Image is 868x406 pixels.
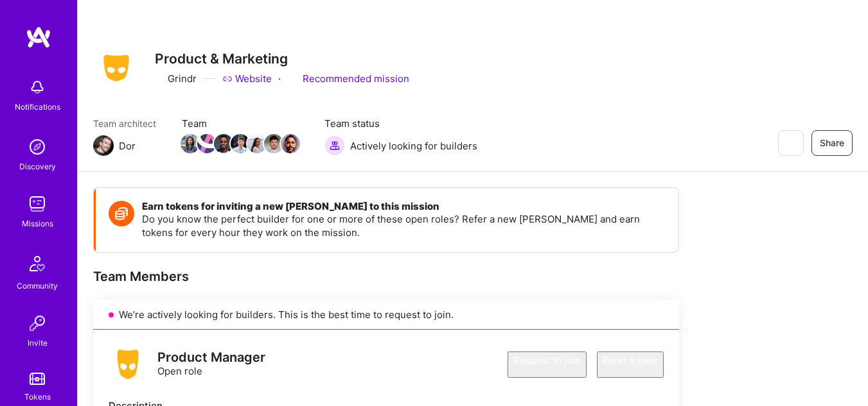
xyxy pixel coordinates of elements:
span: Team architect [93,117,156,130]
img: Company Logo [93,51,139,85]
a: Website [222,72,272,85]
div: Missions [22,217,53,230]
button: Share [811,130,853,156]
img: bell [24,74,50,100]
a: Team Member Avatar [215,133,232,155]
div: Invite [28,336,48,350]
span: Team [182,117,299,130]
h4: Earn tokens for inviting a new [PERSON_NAME] to this mission [142,201,666,212]
div: Grindr [155,72,197,85]
span: Actively looking for builders [350,139,477,153]
div: Product Manager [157,351,265,364]
div: Tokens [24,390,51,403]
div: Recommended mission [287,72,409,85]
div: Open role [157,351,265,378]
i: icon CompanyGray [155,74,165,84]
img: Team Architect [93,135,114,156]
img: Community [22,248,53,279]
div: We’re actively looking for builders. This is the best time to request to join. [93,300,679,330]
img: Team Member Avatar [264,134,283,153]
button: Request to join [508,351,587,378]
i: icon EyeClosed [785,138,795,148]
img: Token icon [109,201,134,226]
p: Do you know the perfect builder for one or more of these open roles? Refer a new [PERSON_NAME] an... [142,212,666,239]
div: Dor [119,139,136,153]
span: Team status [324,117,477,130]
img: logo [26,26,51,49]
div: · [278,72,281,85]
i: icon PurpleRibbon [287,74,297,84]
img: discovery [24,134,50,160]
img: logo [109,345,147,384]
a: Team Member Avatar [182,133,199,155]
i: icon Mail [141,140,151,151]
img: Team Member Avatar [214,134,233,153]
img: teamwork [24,191,50,217]
img: Team Member Avatar [197,134,217,153]
span: Share [820,137,844,149]
div: Notifications [15,100,60,114]
button: Refer a peer [597,351,664,378]
img: Team Member Avatar [281,134,300,153]
a: Team Member Avatar [282,133,299,155]
a: Team Member Avatar [232,133,249,155]
a: Team Member Avatar [265,133,282,155]
a: Team Member Avatar [249,133,265,155]
img: Team Member Avatar [181,134,200,153]
div: Discovery [19,160,56,173]
img: tokens [30,373,45,385]
div: Team Members [93,268,679,285]
img: Actively looking for builders [324,135,345,156]
div: Community [17,279,58,292]
img: Team Member Avatar [231,134,250,153]
a: Team Member Avatar [199,133,215,155]
img: Invite [24,310,50,336]
img: Team Member Avatar [247,134,267,153]
h3: Product & Marketing [155,51,409,67]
